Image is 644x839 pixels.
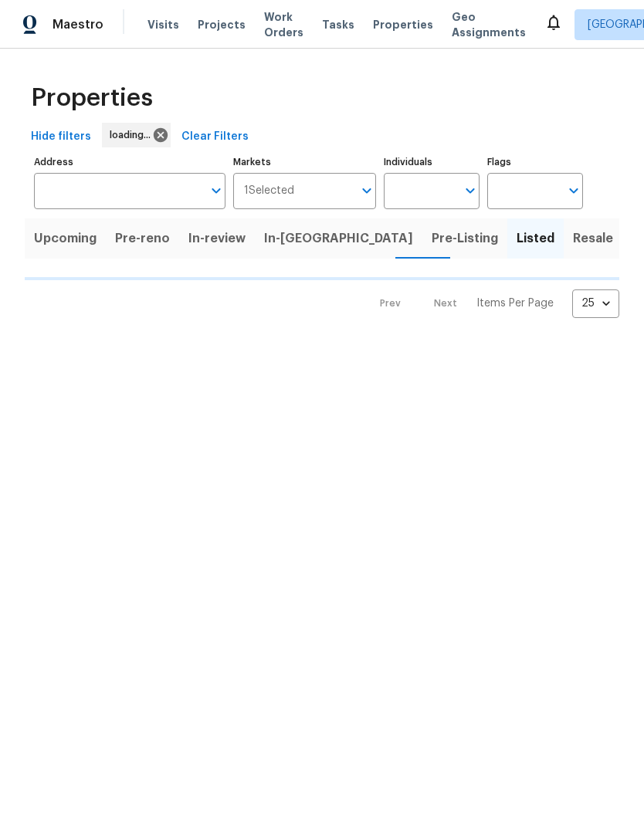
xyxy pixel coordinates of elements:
[147,17,179,32] span: Visits
[322,19,354,30] span: Tasks
[31,90,153,106] span: Properties
[572,283,619,323] div: 25
[175,123,255,151] button: Clear Filters
[25,123,97,151] button: Hide filters
[181,127,249,147] span: Clear Filters
[110,127,157,143] span: loading...
[563,180,585,201] button: Open
[244,184,294,198] span: 1 Selected
[205,180,227,201] button: Open
[188,228,246,249] span: In-review
[356,180,378,201] button: Open
[264,228,413,249] span: In-[GEOGRAPHIC_DATA]
[365,289,619,318] nav: Pagination Navigation
[264,9,303,40] span: Work Orders
[102,123,171,147] div: loading...
[373,17,433,32] span: Properties
[487,157,583,167] label: Flags
[476,296,554,311] p: Items Per Page
[233,157,377,167] label: Markets
[34,157,225,167] label: Address
[31,127,91,147] span: Hide filters
[384,157,480,167] label: Individuals
[432,228,498,249] span: Pre-Listing
[198,17,246,32] span: Projects
[573,228,613,249] span: Resale
[452,9,526,40] span: Geo Assignments
[53,17,103,32] span: Maestro
[459,180,481,201] button: Open
[115,228,170,249] span: Pre-reno
[34,228,97,249] span: Upcoming
[517,228,554,249] span: Listed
